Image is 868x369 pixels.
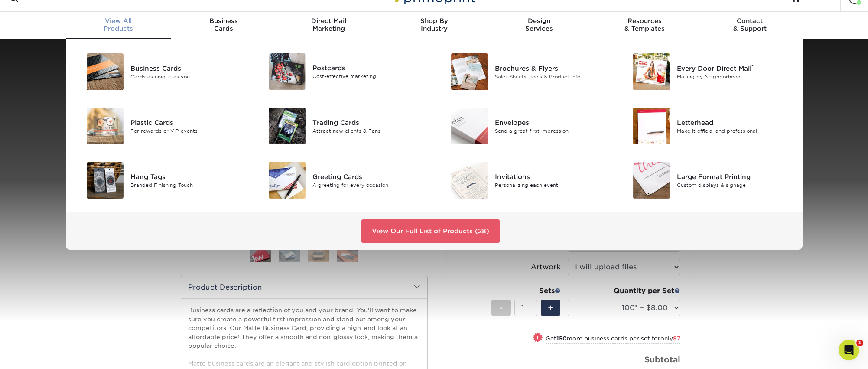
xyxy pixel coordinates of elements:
[312,172,427,181] div: Greeting Cards
[495,63,610,73] div: Brochures & Flyers
[23,50,30,57] img: tab_domain_overview_orange.svg
[677,73,792,80] div: Mailing by Neighborhood
[751,63,754,69] sup: ®
[633,162,670,199] img: Large Format Printing
[633,108,670,144] img: Letterhead
[269,53,306,90] img: Postcards
[697,17,803,33] div: & Support
[487,17,592,33] div: Services
[381,17,487,25] span: Shop By
[536,333,539,343] span: !
[546,335,680,344] small: Get more business cards per set for
[76,104,246,148] a: Plastic Cards Plastic Cards For rewards or VIP events
[76,50,246,94] a: Business Cards Business Cards Cards as unique as you
[312,118,427,127] div: Trading Cards
[258,158,428,202] a: Greeting Cards Greeting Cards A greeting for every occasion
[381,12,487,39] a: Shop ByIndustry
[451,53,488,90] img: Brochures & Flyers
[269,108,306,144] img: Trading Cards
[441,158,610,202] a: Invitations Invitations Personalizing each event
[86,50,93,57] img: tab_keywords_by_traffic_grey.svg
[677,172,792,181] div: Large Format Printing
[24,14,42,21] div: v 4.0.25
[130,181,245,189] div: Branded Finishing Touch
[441,104,610,148] a: Envelopes Envelopes Send a great first impression
[633,53,670,90] img: Every Door Direct Mail
[87,162,124,199] img: Hang Tags
[381,17,487,33] div: Industry
[258,50,428,93] a: Postcards Postcards Cost-effective marketing
[495,118,610,127] div: Envelopes
[644,355,680,364] strong: Subtotal
[130,118,245,127] div: Plastic Cards
[487,17,592,25] span: Design
[592,17,697,25] span: Resources
[677,127,792,134] div: Make it official and professional
[495,181,610,189] div: Personalizing each event
[495,73,610,80] div: Sales Sheets, Tools & Product Info
[312,63,427,73] div: Postcards
[592,12,697,39] a: Resources& Templates
[623,104,792,148] a: Letterhead Letterhead Make it official and professional
[495,127,610,134] div: Send a great first impression
[839,340,859,360] iframe: Intercom live chat
[623,50,792,94] a: Every Door Direct Mail Every Door Direct Mail® Mailing by Neighborhood
[623,158,792,202] a: Large Format Printing Large Format Printing Custom displays & signage
[14,14,21,21] img: logo_orange.svg
[96,51,146,57] div: Keywords by Traffic
[276,12,381,39] a: Direct MailMarketing
[87,53,124,90] img: Business Cards
[312,127,427,134] div: Attract new clients & Fans
[276,17,381,33] div: Marketing
[130,63,245,73] div: Business Cards
[14,23,21,29] img: website_grey.svg
[487,12,592,39] a: DesignServices
[130,172,245,181] div: Hang Tags
[33,51,78,57] div: Domain Overview
[495,172,610,181] div: Invitations
[451,162,488,199] img: Invitations
[451,108,488,144] img: Envelopes
[66,12,171,39] a: View AllProducts
[171,17,276,25] span: Business
[276,17,381,25] span: Direct Mail
[171,17,276,33] div: Cards
[130,73,245,80] div: Cards as unique as you
[556,335,567,342] strong: 150
[441,50,610,94] a: Brochures & Flyers Brochures & Flyers Sales Sheets, Tools & Product Info
[592,17,697,33] div: & Templates
[258,104,428,148] a: Trading Cards Trading Cards Attract new clients & Fans
[697,17,803,25] span: Contact
[677,181,792,189] div: Custom displays & signage
[660,335,680,342] span: only
[66,17,171,25] span: View All
[23,23,95,29] div: Domain: [DOMAIN_NAME]
[361,219,500,243] a: View Our Full List of Products (28)
[312,181,427,189] div: A greeting for every occasion
[171,12,276,39] a: BusinessCards
[856,340,863,346] span: 1
[697,12,803,39] a: Contact& Support
[312,73,427,80] div: Cost-effective marketing
[66,17,171,33] div: Products
[87,108,124,144] img: Plastic Cards
[269,162,306,199] img: Greeting Cards
[677,118,792,127] div: Letterhead
[130,127,245,134] div: For rewards or VIP events
[677,63,792,73] div: Every Door Direct Mail
[76,158,246,202] a: Hang Tags Hang Tags Branded Finishing Touch
[673,335,680,342] span: $7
